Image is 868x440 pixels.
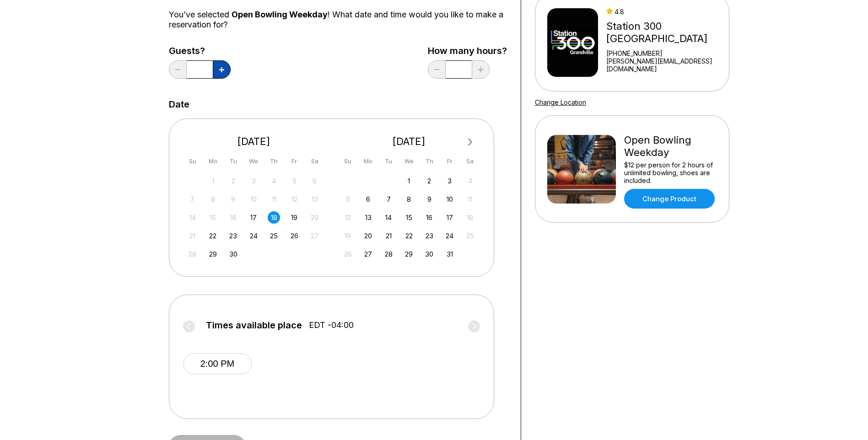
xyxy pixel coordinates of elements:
div: Choose Tuesday, October 21st, 2025 [383,230,395,242]
div: Not available Saturday, September 6th, 2025 [308,175,321,187]
div: Not available Tuesday, September 2nd, 2025 [227,175,239,187]
div: Not available Sunday, October 19th, 2025 [342,230,354,242]
div: Not available Friday, September 5th, 2025 [288,175,301,187]
span: Open Bowling Weekday [232,10,328,19]
div: Not available Sunday, October 5th, 2025 [342,193,354,205]
div: Not available Saturday, September 20th, 2025 [308,211,321,224]
div: Not available Sunday, September 7th, 2025 [186,193,199,205]
span: EDT -04:00 [309,320,354,330]
div: Choose Wednesday, October 1st, 2025 [403,175,415,187]
div: $12 per person for 2 hours of unlimited bowling, shoes are included. [624,161,717,184]
div: Station 300 [GEOGRAPHIC_DATA] [606,20,725,45]
div: Su [186,155,199,167]
div: Choose Wednesday, October 29th, 2025 [403,248,415,260]
div: Not available Monday, September 15th, 2025 [207,211,219,224]
div: Not available Tuesday, September 16th, 2025 [227,211,239,224]
div: Not available Thursday, September 11th, 2025 [268,193,280,205]
div: Not available Thursday, September 4th, 2025 [268,175,280,187]
div: Choose Monday, October 13th, 2025 [362,211,374,224]
div: Not available Tuesday, September 9th, 2025 [227,193,239,205]
div: Choose Thursday, October 23rd, 2025 [423,230,436,242]
div: Not available Monday, September 1st, 2025 [207,175,219,187]
div: Not available Sunday, October 26th, 2025 [342,248,354,260]
div: Choose Tuesday, October 14th, 2025 [383,211,395,224]
div: Choose Thursday, September 18th, 2025 [268,211,280,224]
div: Not available Sunday, October 12th, 2025 [342,211,354,224]
div: Not available Sunday, September 21st, 2025 [186,230,199,242]
div: Choose Friday, October 17th, 2025 [443,211,456,224]
label: How many hours? [428,46,507,56]
div: Mo [207,155,219,167]
div: Not available Saturday, September 13th, 2025 [308,193,321,205]
div: Tu [227,155,239,167]
div: Choose Thursday, October 30th, 2025 [423,248,436,260]
div: Choose Wednesday, October 22nd, 2025 [403,230,415,242]
div: Open Bowling Weekday [624,134,717,159]
div: Sa [464,155,476,167]
div: Choose Tuesday, September 23rd, 2025 [227,230,239,242]
div: Su [342,155,354,167]
div: Tu [383,155,395,167]
div: Not available Saturday, September 27th, 2025 [308,230,321,242]
div: Not available Wednesday, September 10th, 2025 [248,193,260,205]
a: Change Product [624,189,715,209]
div: Not available Saturday, October 25th, 2025 [464,230,476,242]
div: Choose Tuesday, October 28th, 2025 [383,248,395,260]
div: Choose Friday, September 19th, 2025 [288,211,301,224]
div: month 2025-09 [185,174,323,260]
div: You’ve selected ! What date and time would you like to make a reservation for? [169,10,507,30]
label: Date [169,99,189,109]
div: Choose Friday, October 31st, 2025 [443,248,456,260]
div: month 2025-10 [340,174,478,260]
div: Sa [308,155,321,167]
div: Choose Friday, September 26th, 2025 [288,230,301,242]
div: We [248,155,260,167]
div: Choose Tuesday, September 30th, 2025 [227,248,239,260]
div: Not available Saturday, October 4th, 2025 [464,175,476,187]
div: Th [268,155,280,167]
div: Choose Thursday, October 16th, 2025 [423,211,436,224]
div: [DATE] [338,135,480,148]
div: [DATE] [183,135,325,148]
div: Not available Monday, September 8th, 2025 [207,193,219,205]
div: Not available Saturday, October 18th, 2025 [464,211,476,224]
div: Th [423,155,436,167]
img: Station 300 Grandville [547,8,598,77]
div: Choose Friday, October 10th, 2025 [443,193,456,205]
label: Guests? [169,46,231,56]
div: Not available Wednesday, September 3rd, 2025 [248,175,260,187]
button: 2:00 PM [183,353,252,375]
div: Not available Sunday, September 14th, 2025 [186,211,199,224]
div: Choose Monday, September 22nd, 2025 [207,230,219,242]
div: Choose Wednesday, September 17th, 2025 [248,211,260,224]
div: Fr [288,155,301,167]
div: Choose Monday, October 20th, 2025 [362,230,374,242]
a: [PERSON_NAME][EMAIL_ADDRESS][DOMAIN_NAME] [606,57,725,73]
div: Choose Monday, October 6th, 2025 [362,193,374,205]
div: Choose Monday, September 29th, 2025 [207,248,219,260]
div: Choose Friday, October 3rd, 2025 [443,175,456,187]
div: Choose Friday, October 24th, 2025 [443,230,456,242]
div: Choose Tuesday, October 7th, 2025 [383,193,395,205]
div: Choose Thursday, September 25th, 2025 [268,230,280,242]
div: Mo [362,155,374,167]
div: Choose Monday, October 27th, 2025 [362,248,374,260]
div: [PHONE_NUMBER] [606,49,725,57]
div: 4.8 [606,8,725,16]
div: Choose Wednesday, September 24th, 2025 [248,230,260,242]
img: Open Bowling Weekday [547,135,616,204]
div: Choose Wednesday, October 8th, 2025 [403,193,415,205]
div: Choose Thursday, October 9th, 2025 [423,193,436,205]
a: Change Location [535,98,586,106]
button: Next Month [463,135,478,150]
div: Choose Thursday, October 2nd, 2025 [423,175,436,187]
div: Not available Friday, September 12th, 2025 [288,193,301,205]
div: Fr [443,155,456,167]
div: Not available Sunday, September 28th, 2025 [186,248,199,260]
div: Not available Saturday, October 11th, 2025 [464,193,476,205]
div: Choose Wednesday, October 15th, 2025 [403,211,415,224]
div: We [403,155,415,167]
span: Times available place [206,320,302,330]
